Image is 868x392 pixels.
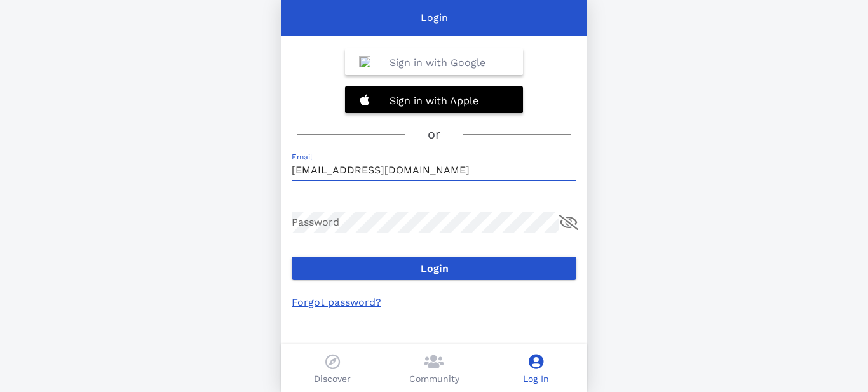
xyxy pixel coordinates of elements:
p: Login [421,10,448,25]
p: Discover [314,372,351,386]
button: append icon [559,215,578,230]
span: Login [302,262,566,274]
a: Forgot password? [292,296,381,308]
p: Community [409,372,459,386]
b: Sign in with Apple [390,95,478,107]
p: Log In [523,372,549,386]
button: Login [292,257,576,280]
img: 20201228132320%21Apple_logo_white.svg [359,94,370,105]
img: Google_%22G%22_Logo.svg [359,56,370,67]
b: Sign in with Google [390,57,485,69]
h3: or [428,125,440,144]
